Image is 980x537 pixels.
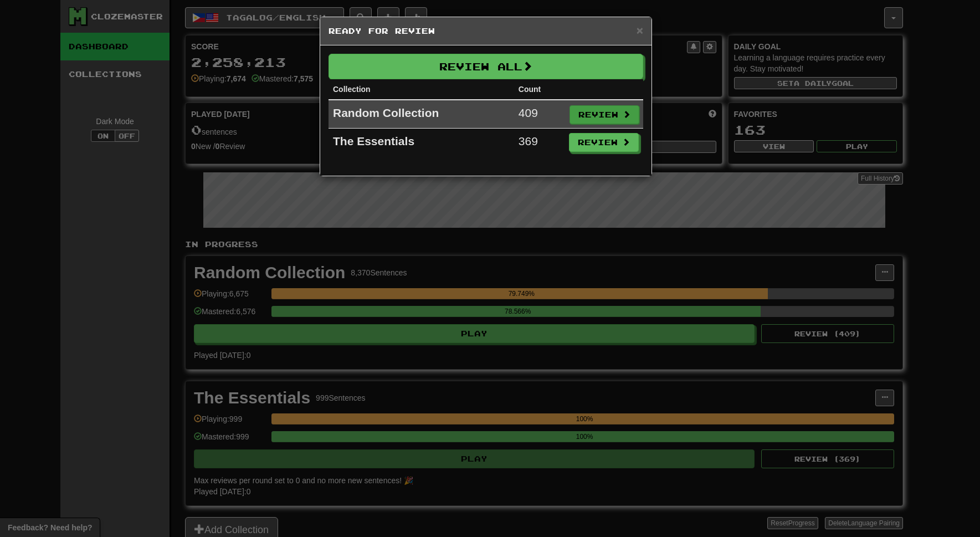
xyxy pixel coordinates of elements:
[637,24,643,36] button: Close
[329,79,514,100] th: Collection
[514,79,565,100] th: Count
[569,133,639,152] button: Review
[514,100,565,129] td: 409
[569,105,639,124] button: Review
[329,54,643,79] button: Review All
[329,25,643,37] h5: Ready for Review
[329,100,514,129] td: Random Collection
[637,24,643,37] span: ×
[514,129,565,157] td: 369
[329,129,514,157] td: The Essentials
